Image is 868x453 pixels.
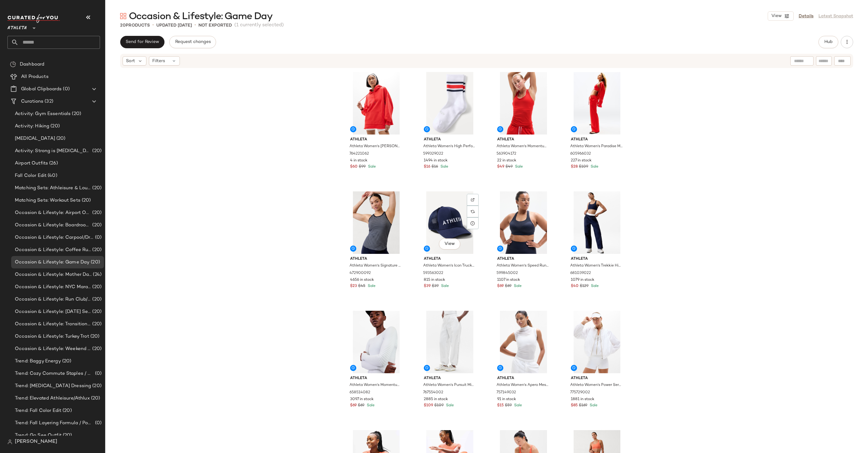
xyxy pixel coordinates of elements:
[423,382,475,388] span: Athleta Women's Pursuit Mid Rise Zip Jogger Bright White Size XXS
[15,358,61,365] span: Trend: Baggy Energy
[571,284,579,289] span: $40
[367,165,376,169] span: Sale
[799,13,814,19] a: Details
[571,403,578,408] span: $85
[21,73,49,80] span: All Products
[15,370,94,377] span: Trend: Cozy Commute Staples / All Day Uniform
[771,14,782,19] span: View
[423,271,443,276] span: 593563022
[156,22,192,29] p: updated [DATE]
[367,284,375,288] span: Sale
[15,420,94,427] span: Trend: Fall Layering Formula / Power Layers
[571,256,623,262] span: Athleta
[423,390,443,395] span: 767554002
[15,271,92,278] span: Occasion & Lifestyle: Mother Daughter Moves
[423,263,475,269] span: Athleta Women's Icon Trucker Hat Navy One Size
[61,358,72,365] span: (20)
[349,144,402,149] span: Athleta Women's [PERSON_NAME] Oversized Hoodie Cardinal Size M
[497,376,549,381] span: Athleta
[7,14,60,23] img: cfy_white_logo.C9jOOHJF.svg
[588,404,597,408] span: Sale
[152,22,154,29] span: •
[358,403,364,408] span: $69
[350,376,402,381] span: Athleta
[15,308,91,315] span: Occasion & Lifestyle: [DATE] Self Care/Lounge
[55,135,66,142] span: (20)
[419,311,481,373] img: cn59945257.jpg
[198,22,232,29] p: Not Exported
[350,397,374,402] span: 3097 in stock
[94,370,102,377] span: (0)
[125,40,159,45] span: Send for Review
[91,284,102,291] span: (20)
[350,277,374,283] span: 4656 in stock
[91,308,102,315] span: (20)
[497,277,520,283] span: 1107 in stock
[126,58,135,64] span: Sort
[91,321,102,328] span: (20)
[80,197,91,204] span: (20)
[7,439,12,444] img: svg%3e
[571,277,594,283] span: 1079 in stock
[15,407,61,414] span: Trend: Fall Color Edit
[423,144,475,149] span: Athleta Women's High Performance Crew Sock Cardinal /Bright White Size M/L
[497,256,549,262] span: Athleta
[497,382,549,388] span: Athleta Women's Apero Mesh Tank Bright White Size XXS
[15,160,48,167] span: Airport Outfits
[345,311,407,373] img: cn59370373.jpg
[824,40,833,45] span: Hub
[471,210,475,213] img: svg%3e
[120,22,150,29] div: Products
[419,72,481,135] img: cn59204128.jpg
[15,110,71,118] span: Activity: Gym Essentials
[419,191,481,254] img: cn59444781.jpg
[349,151,369,157] span: 764221062
[49,123,60,130] span: (20)
[571,158,592,164] span: 227 in stock
[497,158,516,164] span: 22 in stock
[21,98,43,105] span: Curations
[424,158,448,164] span: 1494 in stock
[432,164,438,170] span: $16
[444,241,455,246] span: View
[514,165,523,169] span: Sale
[423,151,443,157] span: 599329022
[580,284,588,289] span: $129
[15,147,91,155] span: Activity: Strong is [MEDICAL_DATA]
[120,13,126,19] img: svg%3e
[48,160,58,167] span: (26)
[570,263,623,269] span: Athleta Women's Trekkie High Rise Parachute Pant Navy Size XXS
[91,246,102,254] span: (20)
[497,263,549,269] span: Athleta Women's Speed Run High Support Sports Sports Bra Navy Size 32C
[350,158,367,164] span: 4 in stock
[15,259,89,266] span: Occasion & Lifestyle: Game Day
[92,271,102,278] span: (24)
[359,164,366,170] span: $99
[350,164,358,170] span: $60
[571,137,623,143] span: Athleta
[91,222,102,229] span: (20)
[497,151,516,157] span: 563904172
[349,263,402,269] span: Athleta Women's Signature Rib Tank [PERSON_NAME] Navy Stripe Size XXS
[15,333,89,340] span: Occasion & Lifestyle: Turkey Trot
[497,164,504,170] span: $49
[15,345,91,353] span: Occasion & Lifestyle: Weekend Wellness Getaway
[15,432,62,439] span: Trend: Go See Outfit
[590,284,599,288] span: Sale
[46,172,57,179] span: (40)
[497,271,518,276] span: 599845002
[570,271,591,276] span: 681039022
[566,191,628,254] img: cn59314110.jpg
[439,165,448,169] span: Sale
[94,234,102,241] span: (0)
[471,198,475,202] img: svg%3e
[345,72,407,135] img: cn59109214.jpg
[15,296,91,303] span: Occasion & Lifestyle: Run Club/RunTok Faves
[7,21,27,32] span: Athleta
[15,382,91,390] span: Trend: [MEDICAL_DATA] Dressing
[90,395,100,402] span: (20)
[91,209,102,216] span: (20)
[492,72,554,135] img: cn60493406.jpg
[10,61,16,67] img: svg%3e
[497,144,549,149] span: Athleta Women's Momentum Seamless Tank Cardinal Size XL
